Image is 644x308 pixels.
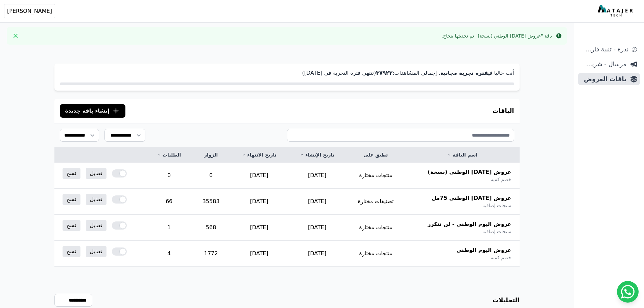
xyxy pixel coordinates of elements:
[581,60,626,69] span: مرسال - شريط دعاية
[581,45,628,54] span: ندرة - تنبية قارب علي النفاذ
[192,215,230,241] td: 568
[491,176,511,183] span: خصم كمية
[63,246,80,257] a: نسخ
[432,194,511,202] span: عروض [DATE] الوطني 75مل
[491,254,511,261] span: خصم كمية
[493,106,514,116] h3: الباقات
[86,220,106,231] a: تعديل
[428,168,511,176] span: عروض [DATE] الوطني (نسخة)
[482,202,511,209] span: منتجات إضافية
[493,295,520,305] h3: التحليلات
[440,70,488,76] strong: فترة تجربة مجانية
[60,104,126,118] button: إنشاء باقة جديدة
[376,70,392,76] strong: ۳٧٩٢۳
[86,194,106,205] a: تعديل
[598,5,635,17] img: MatajerTech Logo
[346,147,406,163] th: تطبق على
[86,168,106,179] a: تعديل
[146,163,192,189] td: 0
[581,74,626,84] span: باقات العروض
[7,7,52,15] span: [PERSON_NAME]
[146,241,192,267] td: 4
[192,241,230,267] td: 1772
[230,163,288,189] td: [DATE]
[230,189,288,215] td: [DATE]
[288,215,346,241] td: [DATE]
[63,220,80,231] a: نسخ
[428,220,511,228] span: عروض اليوم الوطني - لن تتكرر
[146,189,192,215] td: 66
[60,69,514,77] p: أنت حاليا في . إجمالي المشاهدات: (تنتهي فترة التجربة في [DATE])
[154,151,184,158] a: الطلبات
[230,215,288,241] td: [DATE]
[482,228,511,235] span: منتجات إضافية
[413,151,511,158] a: اسم الباقة
[10,30,21,41] button: Close
[86,246,106,257] a: تعديل
[192,147,230,163] th: الزوار
[4,4,55,18] button: [PERSON_NAME]
[288,163,346,189] td: [DATE]
[346,241,406,267] td: منتجات مختارة
[442,32,552,39] div: باقة "عروض [DATE] الوطني (نسخة)" تم تحديثها بنجاح.
[63,168,80,179] a: نسخ
[192,163,230,189] td: 0
[346,163,406,189] td: منتجات مختارة
[296,151,338,158] a: تاريخ الإنشاء
[288,241,346,267] td: [DATE]
[65,107,110,115] span: إنشاء باقة جديدة
[288,189,346,215] td: [DATE]
[238,151,280,158] a: تاريخ الانتهاء
[63,194,80,205] a: نسخ
[230,241,288,267] td: [DATE]
[146,215,192,241] td: 1
[456,246,511,254] span: عروض اليوم الوطني
[346,189,406,215] td: تصنيفات مختارة
[192,189,230,215] td: 35583
[346,215,406,241] td: منتجات مختارة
